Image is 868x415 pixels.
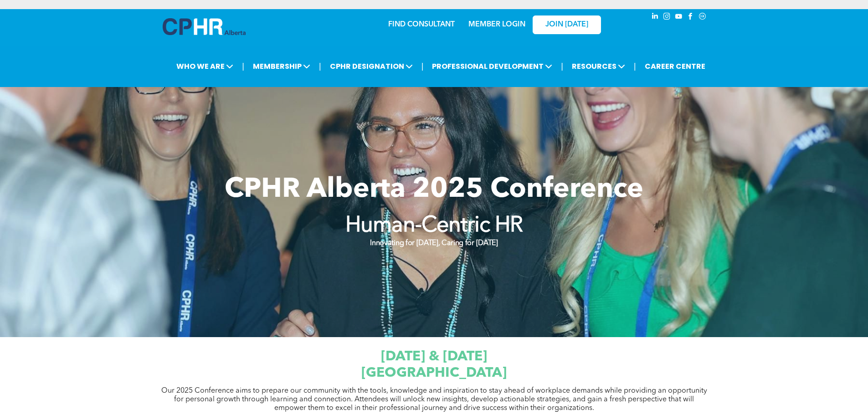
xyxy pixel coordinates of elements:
li: | [319,57,321,76]
a: instagram [662,11,672,24]
img: A blue and white logo for cp alberta [163,18,246,35]
span: CPHR Alberta 2025 Conference [225,176,643,204]
span: [GEOGRAPHIC_DATA] [361,366,507,380]
a: FIND CONSULTANT [388,21,455,28]
li: | [421,57,424,76]
li: | [634,57,636,76]
a: facebook [686,11,696,24]
a: linkedin [650,11,660,24]
span: RESOURCES [569,58,628,75]
li: | [242,57,244,76]
a: Social network [698,11,708,24]
a: CAREER CENTRE [642,58,708,75]
span: [DATE] & [DATE] [381,350,487,364]
strong: Innovating for [DATE], Caring for [DATE] [370,240,498,247]
span: WHO WE ARE [174,58,236,75]
a: youtube [674,11,684,24]
a: MEMBER LOGIN [468,21,525,28]
strong: Human-Centric HR [345,215,523,237]
span: CPHR DESIGNATION [327,58,416,75]
span: PROFESSIONAL DEVELOPMENT [429,58,555,75]
span: Our 2025 Conference aims to prepare our community with the tools, knowledge and inspiration to st... [161,387,707,412]
li: | [561,57,563,76]
span: MEMBERSHIP [250,58,313,75]
a: JOIN [DATE] [533,15,601,34]
span: JOIN [DATE] [545,20,588,29]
